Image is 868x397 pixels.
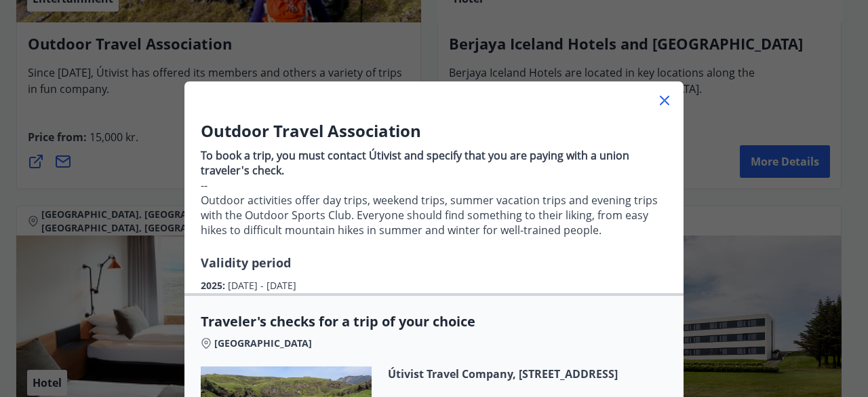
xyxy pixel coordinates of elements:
[201,193,658,238] font: Outdoor activities offer day trips, weekend trips, summer vacation trips and evening trips with t...
[201,178,667,193] p: --
[388,366,618,381] font: Útivist Travel Company, [STREET_ADDRESS]
[201,119,421,142] font: Outdoor Travel Association
[214,337,312,349] font: [GEOGRAPHIC_DATA]
[228,279,296,292] span: [DATE] - [DATE]
[201,279,228,292] span: 2025 :
[201,312,475,330] font: Traveler's checks for a trip of your choice
[201,254,291,271] font: Validity period
[201,148,629,178] font: To book a trip, you must contact Útivist and specify that you are paying with a union traveler's ...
